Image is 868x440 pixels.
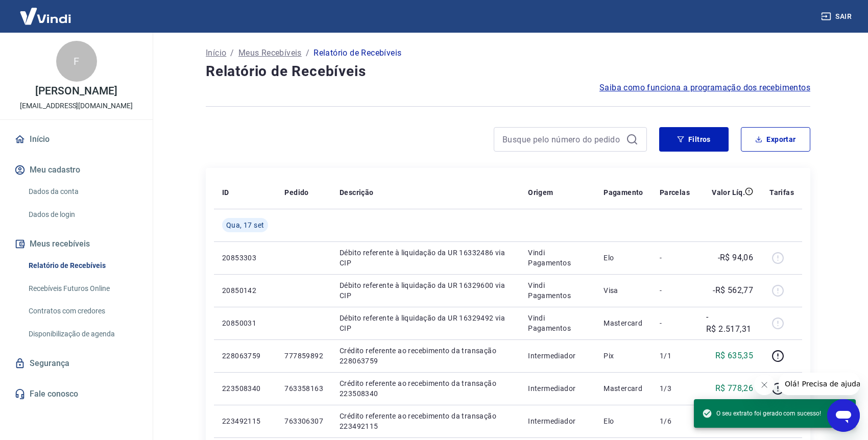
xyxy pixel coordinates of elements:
p: R$ 635,35 [715,350,754,362]
iframe: Botão para abrir a janela de mensagens [827,399,860,432]
p: 1/3 [660,383,690,394]
p: 20850031 [222,318,268,328]
p: Intermediador [528,383,587,394]
iframe: Mensagem da empresa [779,373,860,395]
img: Vindi [12,1,79,32]
p: Mastercard [604,383,643,394]
p: Tarifas [769,187,794,198]
a: Dados de login [25,204,140,225]
p: 20850142 [222,285,268,296]
a: Início [12,128,140,151]
p: - [660,285,690,296]
p: Intermediador [528,351,587,361]
p: Débito referente à liquidação da UR 16329600 via CIP [340,280,512,301]
p: -R$ 562,77 [713,284,753,297]
span: Qua, 17 set [226,220,264,230]
p: Valor Líq. [712,187,745,198]
button: Exportar [741,127,810,152]
p: Origem [528,187,553,198]
button: Meu cadastro [12,159,140,181]
input: Busque pelo número do pedido [502,132,622,147]
span: Olá! Precisa de ajuda? [6,7,86,15]
p: Débito referente à liquidação da UR 16332486 via CIP [340,248,512,268]
button: Sair [819,7,856,26]
div: F [56,41,97,82]
p: Intermediador [528,416,587,426]
button: Filtros [659,127,729,152]
p: / [306,47,309,59]
p: -R$ 2.517,31 [706,311,753,335]
p: Vindi Pagamentos [528,313,587,333]
p: Crédito referente ao recebimento da transação 223492115 [340,411,512,431]
p: Relatório de Recebíveis [314,47,401,59]
p: 1/1 [660,351,690,361]
p: [PERSON_NAME] [35,86,117,96]
a: Contratos com credores [25,301,140,322]
p: Visa [604,285,643,296]
p: 763306307 [284,416,323,426]
p: ID [222,187,229,198]
a: Meus Recebíveis [238,47,302,59]
p: Vindi Pagamentos [528,248,587,268]
p: Crédito referente ao recebimento da transação 228063759 [340,346,512,366]
button: Meus recebíveis [12,233,140,255]
a: Dados da conta [25,181,140,202]
p: Mastercard [604,318,643,328]
p: Débito referente à liquidação da UR 16329492 via CIP [340,313,512,333]
p: 223508340 [222,383,268,394]
p: Descrição [340,187,374,198]
p: - [660,318,690,328]
p: 20853303 [222,253,268,263]
p: -R$ 94,06 [718,252,754,264]
p: Parcelas [660,187,690,198]
p: 777859892 [284,351,323,361]
p: 1/6 [660,416,690,426]
p: 763358163 [284,383,323,394]
a: Disponibilização de agenda [25,324,140,345]
p: Crédito referente ao recebimento da transação 223508340 [340,378,512,399]
a: Saiba como funciona a programação dos recebimentos [599,82,810,94]
span: O seu extrato foi gerado com sucesso! [702,408,821,419]
a: Início [206,47,226,59]
p: 223492115 [222,416,268,426]
p: Pix [604,351,643,361]
p: / [230,47,234,59]
h4: Relatório de Recebíveis [206,61,810,82]
p: - [660,253,690,263]
p: R$ 778,26 [715,382,754,395]
iframe: Fechar mensagem [754,375,775,395]
a: Recebíveis Futuros Online [25,278,140,299]
a: Segurança [12,352,140,375]
p: Pagamento [604,187,643,198]
a: Relatório de Recebíveis [25,255,140,276]
p: [EMAIL_ADDRESS][DOMAIN_NAME] [20,101,133,111]
p: 228063759 [222,351,268,361]
p: Elo [604,253,643,263]
p: Elo [604,416,643,426]
p: Vindi Pagamentos [528,280,587,301]
p: Pedido [284,187,308,198]
a: Fale conosco [12,383,140,405]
